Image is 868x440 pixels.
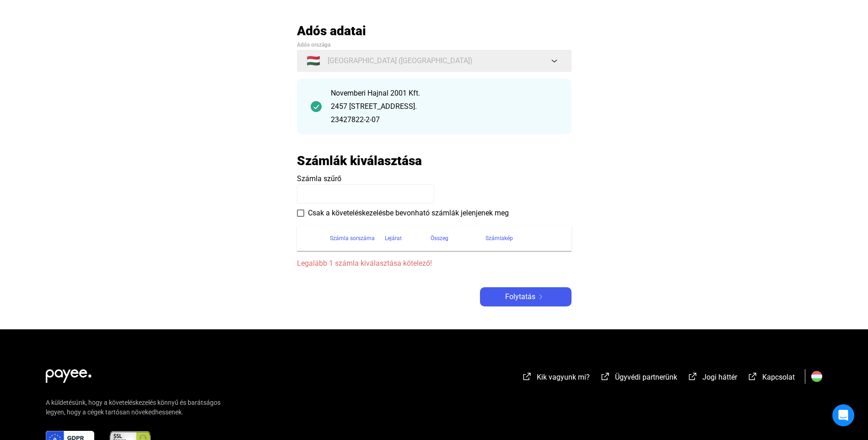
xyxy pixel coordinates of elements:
h2: Számlák kiválasztása [297,153,422,169]
div: Számlakép [485,233,513,244]
img: external-link-white [522,372,533,381]
img: HU.svg [811,371,822,382]
div: 23427822-2-07 [331,114,558,125]
div: Összeg [431,233,485,244]
span: Jogi háttér [702,373,737,381]
img: arrow-right-white [535,295,546,299]
div: Open Intercom Messenger [832,404,854,426]
img: external-link-white [600,372,611,381]
div: 2457 [STREET_ADDRESS]. [331,101,558,112]
img: external-link-white [687,372,698,381]
span: [GEOGRAPHIC_DATA] ([GEOGRAPHIC_DATA]) [328,55,473,66]
span: Legalább 1 számla kiválasztása kötelező! [297,258,571,269]
a: external-link-whiteÜgyvédi partnerünk [600,374,677,383]
span: Adós országa [297,42,330,48]
div: Lejárat [385,233,402,244]
div: Lejárat [385,233,431,244]
h2: Adós adatai [297,23,571,39]
img: checkmark-darker-green-circle [311,101,322,112]
span: Kapcsolat [762,373,795,381]
span: Számla szűrő [297,174,341,183]
span: Ügyvédi partnerünk [615,373,677,381]
button: Folytatásarrow-right-white [480,287,571,306]
div: Számlakép [485,233,561,244]
span: Csak a követeléskezelésbe bevonható számlák jelenjenek meg [308,208,509,219]
a: external-link-whiteKik vagyunk mi? [522,374,590,383]
span: Kik vagyunk mi? [537,373,590,381]
span: 🇭🇺 [307,55,320,66]
div: Számla sorszáma [330,233,375,244]
a: external-link-whiteKapcsolat [747,374,795,383]
img: white-payee-white-dot.svg [46,364,92,383]
img: external-link-white [747,372,758,381]
div: Novemberi Hajnal 2001 Kft. [331,88,558,99]
span: Folytatás [505,291,535,302]
div: Összeg [431,233,448,244]
button: 🇭🇺[GEOGRAPHIC_DATA] ([GEOGRAPHIC_DATA]) [297,50,571,72]
div: Számla sorszáma [330,233,385,244]
a: external-link-whiteJogi háttér [687,374,737,383]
